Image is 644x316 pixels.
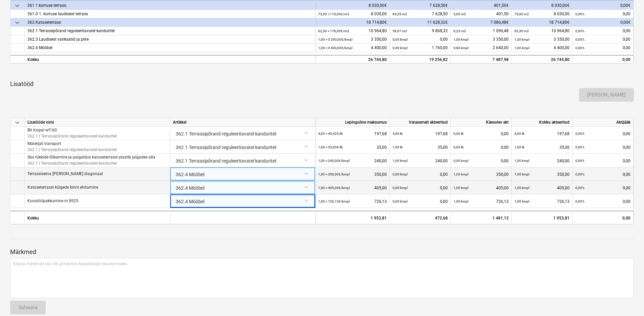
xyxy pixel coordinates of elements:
[393,56,448,64] div: 19 256,82
[514,35,570,44] div: 3 350,00
[573,211,634,224] div: 0,00
[575,140,630,154] div: 0,00
[393,127,448,141] div: 197,68
[27,154,155,160] p: Sbs tükkide lõikamine ja paigaldus katuseterrassi plastik jalgades alla
[27,44,312,52] div: 362.4 Mööbel
[514,46,529,50] small: 1,00 kmpl
[27,141,117,147] p: Materjali transport
[575,172,584,176] small: 0,00%
[514,12,529,16] small: 73,00 m2
[575,167,630,181] div: 0,00
[575,186,584,190] small: 0,00%
[393,181,448,195] div: 0,00
[453,12,466,16] small: 3,65 m2
[393,159,407,163] small: 1,00 kmpl
[575,27,630,35] div: 0,00
[318,127,387,141] div: 197,68
[453,167,509,181] div: 350,00
[453,38,468,41] small: 1,00 kmpl
[393,44,448,52] div: 1 760,00
[318,199,350,203] small: 1,00 × 726,13€ / kmpl
[514,154,570,168] div: 240,00
[318,27,387,35] div: 10 964,80
[27,127,117,133] p: Bit Icopal wf160
[393,145,403,149] small: 1,00 tk
[514,145,525,149] small: 1,00 tk
[453,211,509,225] div: 1 481,13
[393,10,448,18] div: 7 628,50
[393,199,407,203] small: 0,00 kmpl
[453,127,509,141] div: 0,00
[453,27,509,35] div: 1 096,48
[512,18,573,27] div: 18 714,80€
[10,80,634,88] p: Lisatööd
[514,44,570,52] div: 4 400,00
[318,12,349,16] small: 73,00 × 110,00€ / m2
[514,127,570,141] div: 197,68
[575,56,630,64] div: 0,00
[27,27,312,35] div: 362.1 Terrassipõrand reguleeritavatel kanduritel
[610,283,644,316] iframe: Chat Widget
[390,18,451,27] div: 11 628,32€
[453,199,468,203] small: 1,00 kmpl
[390,1,451,10] div: 7 628,50€
[13,2,21,10] span: keyboard_arrow_down
[514,140,570,154] div: 35,00
[453,186,468,190] small: 1,00 kmpl
[318,38,352,41] small: 1,00 × 3 350,00€ / kmpl
[27,1,312,10] div: 361 1.korruse terrass:
[315,18,390,27] div: 18 714,80€
[453,172,468,176] small: 1,00 kmpl
[170,118,315,127] div: Artikkel
[575,29,584,33] small: 0,00%
[393,167,448,181] div: 0,00
[453,181,509,195] div: 405,00
[393,27,448,35] div: 9 868,32
[318,132,343,135] small: 4,00 × 49,42€ / tk
[318,181,387,195] div: 405,00
[453,46,468,50] small: 0,60 kmpl
[514,186,529,190] small: 1,00 kmpl
[575,44,630,52] div: 0,00
[393,29,407,33] small: 56,07 m2
[393,154,448,168] div: 240,00
[318,159,350,163] small: 1,00 × 240,00€ / kmpl
[575,199,584,203] small: 0,00%
[453,56,509,64] div: 7 487,98
[393,172,407,176] small: 0,00 kmpl
[512,118,573,127] div: Kokku akteeritud
[575,194,630,208] div: 0,00
[573,118,634,127] div: Aktijääk
[514,172,529,176] small: 1,00 kmpl
[393,12,407,16] small: 69,35 m2
[575,127,630,141] div: 0,00
[453,35,509,44] div: 3 350,00
[315,118,390,127] div: Lepinguline maksumus
[27,10,312,18] div: 361.0 1. korruse laudisest terrass
[514,167,570,181] div: 350,00
[451,18,512,27] div: 7 086,48€
[318,140,387,154] div: 35,00
[575,145,584,149] small: 0,00%
[451,1,512,10] div: 401,50€
[318,186,350,190] small: 1,00 × 405,00€ / kmpl
[575,38,584,41] small: 0,00%
[13,19,21,27] span: keyboard_arrow_down
[514,38,529,41] small: 1,00 kmpl
[514,10,570,18] div: 8 030,00
[390,211,451,224] div: 472,68
[514,181,570,195] div: 405,00
[318,46,352,50] small: 1,00 × 4 400,00€ / kmpl
[318,145,343,149] small: 1,00 × 35,00€ / tk
[514,132,525,135] small: 4,00 tk
[514,159,529,163] small: 1,00 kmpl
[451,118,512,127] div: Käesolev akt
[453,10,509,18] div: 401,50
[27,35,312,44] div: 362.3 Laudisest varikastid ja piire
[453,159,468,163] small: 0,00 kmpl
[512,211,573,224] div: 1 953,81
[575,12,584,16] small: 0,00%
[27,198,79,204] p: Koostööpakkumine nr 8925
[27,18,312,27] div: 362 Katuseterrass
[453,140,509,154] div: 0,00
